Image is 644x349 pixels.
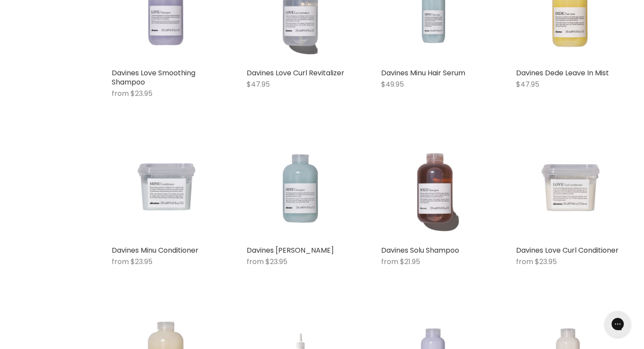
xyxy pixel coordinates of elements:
[516,68,609,78] a: Davines Dede Leave In Mist
[516,245,619,255] a: Davines Love Curl Conditioner
[381,257,398,267] span: from
[112,245,198,255] a: Davines Minu Conditioner
[131,257,152,267] span: $23.95
[381,133,490,241] img: Davines Solu Shampoo
[112,133,220,241] img: Davines Minu Conditioner
[400,257,420,267] span: $21.95
[381,79,404,89] span: $49.95
[535,257,557,267] span: $23.95
[381,68,465,78] a: Davines Minu Hair Serum
[131,88,152,99] span: $23.95
[516,133,625,241] img: Davines Love Curl Conditioner
[247,257,264,267] span: from
[516,257,533,267] span: from
[247,133,355,241] img: Davines Minu Shampoo
[600,308,635,340] iframe: Gorgias live chat messenger
[247,79,270,89] span: $47.95
[112,68,195,87] a: Davines Love Smoothing Shampoo
[247,245,334,255] a: Davines [PERSON_NAME]
[112,88,129,99] span: from
[112,257,129,267] span: from
[247,68,344,78] a: Davines Love Curl Revitalizer
[265,257,287,267] span: $23.95
[381,245,459,255] a: Davines Solu Shampoo
[516,79,539,89] span: $47.95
